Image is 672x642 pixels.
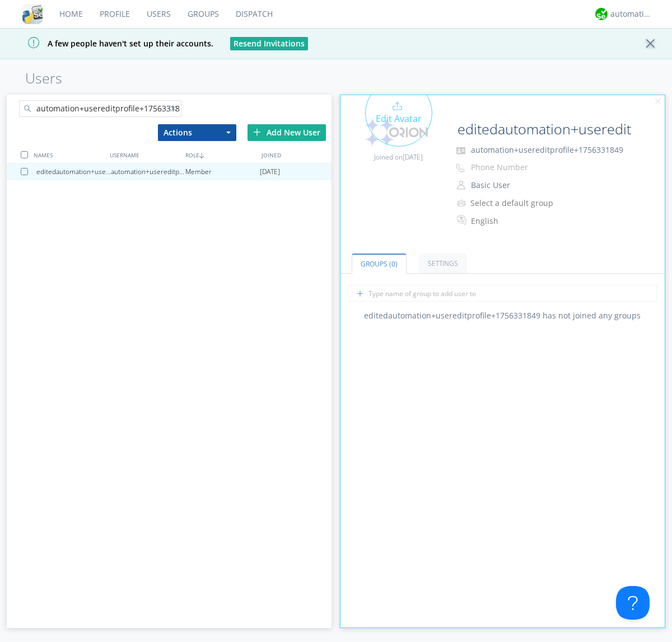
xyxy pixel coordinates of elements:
div: editedautomation+usereditprofile+1756331849 has not joined any groups [340,310,665,321]
img: cddb5a64eb264b2086981ab96f4c1ba7 [22,4,43,24]
span: Joined on [374,152,423,162]
a: editedautomation+usereditprofile+1756331849automation+usereditprofile+1756331849Member[DATE] [7,163,332,180]
div: USERNAME [107,147,183,163]
img: orion-labs-logo.svg [365,118,432,147]
span: [DATE] [403,152,423,162]
img: cancel.svg [654,98,662,106]
div: Add New User [248,124,326,141]
img: plus.svg [253,128,261,136]
button: Actions [158,124,236,141]
span: automation+usereditprofile+1756331849 [471,144,623,155]
div: automation+atlas [610,8,652,20]
div: English [471,215,564,227]
img: phone-outline.svg [456,163,465,172]
div: Edit Avatar [365,79,432,147]
button: Resend Invitations [230,37,308,50]
input: Name [453,118,634,140]
img: d2d01cd9b4174d08988066c6d424eccd [595,8,608,20]
button: Basic User [467,177,579,193]
span: A few people haven't set up their accounts. [8,38,213,49]
a: Groups (0) [352,254,407,274]
div: Member [185,163,260,180]
img: In groups with Translation enabled, this user's messages will be automatically translated to and ... [457,213,468,227]
img: icon-alert-users-thin-outline.svg [457,195,468,210]
input: Type name of group to add user to [348,285,657,302]
span: [DATE] [260,163,280,180]
div: editedautomation+usereditprofile+1756331849 [36,163,111,180]
input: Search users [19,100,181,117]
div: NAMES [31,147,106,163]
a: Settings [419,254,467,273]
div: Select a default group [470,198,564,209]
img: person-outline.svg [457,181,465,190]
iframe: Toggle Customer Support [616,586,650,620]
div: automation+usereditprofile+1756331849 [111,163,185,180]
div: ROLE [183,147,258,163]
div: JOINED [259,147,334,163]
